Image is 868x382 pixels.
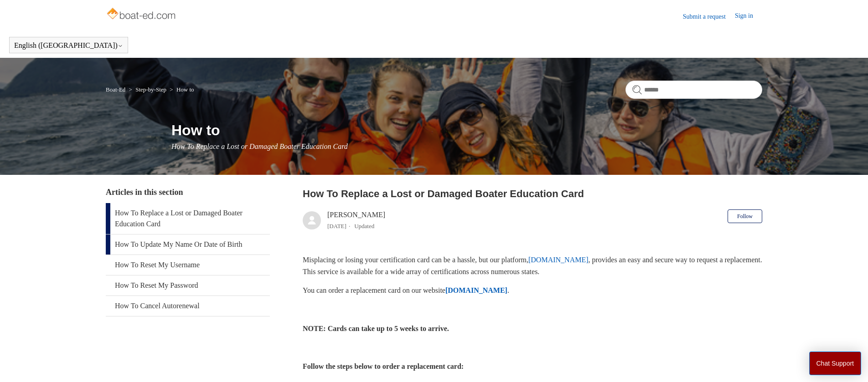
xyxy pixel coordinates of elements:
[127,86,168,93] li: Step-by-Step
[106,86,125,93] a: Boat-Ed
[106,86,127,93] li: Boat-Ed
[106,275,270,295] a: How To Reset My Password
[303,286,445,294] span: You can order a replacement card on our website
[809,351,862,375] button: Chat Support
[303,254,762,277] p: Misplacing or losing your certification card can be a hassle, but our platform, , provides an eas...
[683,12,735,21] a: Submit a request
[445,286,507,294] a: [DOMAIN_NAME]
[327,209,385,231] div: [PERSON_NAME]
[135,86,166,93] a: Step-by-Step
[106,5,178,24] img: Boat-Ed Help Center home page
[303,186,762,201] h2: How To Replace a Lost or Damaged Boater Education Card
[625,81,762,99] input: Search
[171,119,762,141] h1: How to
[168,86,194,93] li: How to
[171,143,348,150] span: How To Replace a Lost or Damaged Boater Education Card
[106,203,270,234] a: How To Replace a Lost or Damaged Boater Education Card
[106,296,270,316] a: How To Cancel Autorenewal
[735,11,762,22] a: Sign in
[528,256,589,264] a: [DOMAIN_NAME]
[106,255,270,275] a: How To Reset My Username
[303,362,464,370] strong: Follow the steps below to order a replacement card:
[728,209,762,223] button: Follow Article
[507,286,509,294] span: .
[303,325,449,332] strong: NOTE: Cards can take up to 5 weeks to arrive.
[106,234,270,255] a: How To Update My Name Or Date of Birth
[354,223,374,229] li: Updated
[106,188,183,197] span: Articles in this section
[14,41,123,50] button: English ([GEOGRAPHIC_DATA])
[176,86,194,93] a: How to
[327,223,346,229] time: 04/08/2025, 12:48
